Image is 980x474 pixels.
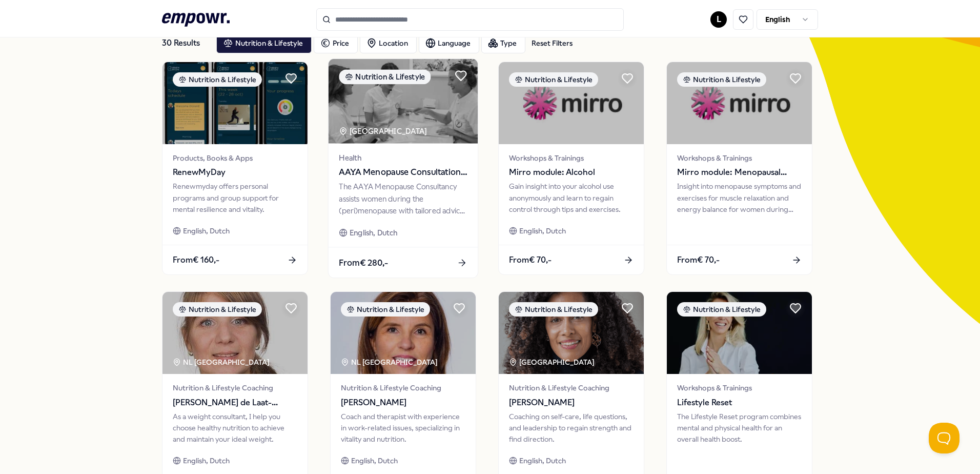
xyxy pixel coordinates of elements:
[509,396,634,409] span: [PERSON_NAME]
[173,253,219,267] span: From € 160,-
[509,253,552,267] span: From € 70,-
[341,396,465,409] span: [PERSON_NAME]
[509,302,598,317] div: Nutrition & Lifestyle
[666,62,812,275] a: package imageNutrition & LifestyleWorkshops & TrainingsMirro module: Menopausal complaintsInsight...
[328,58,479,279] a: package imageNutrition & Lifestyle[GEOGRAPHIC_DATA] HealthAAYA Menopause Consultation Gynaecologi...
[173,396,297,409] span: [PERSON_NAME] de Laat-[PERSON_NAME]
[419,33,479,53] button: Language
[339,125,428,137] div: [GEOGRAPHIC_DATA]
[677,152,802,164] span: Workshops & Trainings
[509,357,596,368] div: [GEOGRAPHIC_DATA]
[341,357,439,368] div: NL [GEOGRAPHIC_DATA]
[339,152,467,164] span: Health
[509,152,634,164] span: Workshops & Trainings
[341,382,465,393] span: Nutrition & Lifestyle Coaching
[481,33,525,53] button: Type
[316,8,624,31] input: Search for products, categories or subcategories
[351,455,398,466] span: English, Dutch
[677,396,802,409] span: Lifestyle Reset
[183,225,230,236] span: English, Dutch
[350,227,398,239] span: English, Dutch
[162,33,208,53] div: 30 Results
[173,382,297,393] span: Nutrition & Lifestyle Coaching
[667,62,812,144] img: package image
[509,181,634,215] div: Gain insight into your alcohol use anonymously and learn to regain control through tips and exerc...
[677,382,802,393] span: Workshops & Trainings
[509,382,634,393] span: Nutrition & Lifestyle Coaching
[509,72,598,87] div: Nutrition & Lifestyle
[519,455,566,466] span: English, Dutch
[532,37,573,49] div: Reset Filters
[339,256,388,269] span: From € 280,-
[341,411,465,445] div: Coach and therapist with experience in work-related issues, specializing in vitality and nutrition.
[667,292,812,374] img: package image
[216,33,312,53] button: Nutrition & Lifestyle
[314,33,358,53] button: Price
[173,357,271,368] div: NL [GEOGRAPHIC_DATA]
[173,72,262,87] div: Nutrition & Lifestyle
[929,423,959,453] iframe: Help Scout Beacon - Open
[677,411,802,445] div: The Lifestyle Reset program combines mental and physical health for an overall health boost.
[339,181,467,216] div: The AAYA Menopause Consultancy assists women during the (peri)menopause with tailored advice on h...
[710,11,727,28] button: L
[341,302,430,317] div: Nutrition & Lifestyle
[331,292,476,374] img: package image
[509,411,634,445] div: Coaching on self-care, life questions, and leadership to regain strength and find direction.
[329,59,478,144] img: package image
[173,166,297,179] span: RenewMyDay
[677,166,802,179] span: Mirro module: Menopausal complaints
[173,302,262,317] div: Nutrition & Lifestyle
[499,62,644,144] img: package image
[173,411,297,445] div: As a weight consultant, I help you choose healthy nutrition to achieve and maintain your ideal we...
[339,69,431,84] div: Nutrition & Lifestyle
[162,62,308,144] img: package image
[499,292,644,374] img: package image
[677,253,720,267] span: From € 70,-
[509,166,634,179] span: Mirro module: Alcohol
[519,225,566,236] span: English, Dutch
[360,33,417,53] button: Location
[498,62,644,275] a: package imageNutrition & LifestyleWorkshops & TrainingsMirro module: AlcoholGain insight into you...
[173,152,297,164] span: Products, Books & Apps
[677,181,802,215] div: Insight into menopause symptoms and exercises for muscle relaxation and energy balance for women ...
[162,62,308,275] a: package imageNutrition & LifestyleProducts, Books & AppsRenewMyDayRenewmyday offers personal prog...
[162,292,308,374] img: package image
[339,166,467,179] span: AAYA Menopause Consultation Gynaecologist
[677,72,766,87] div: Nutrition & Lifestyle
[173,181,297,215] div: Renewmyday offers personal programs and group support for mental resilience and vitality.
[677,302,766,317] div: Nutrition & Lifestyle
[183,455,230,466] span: English, Dutch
